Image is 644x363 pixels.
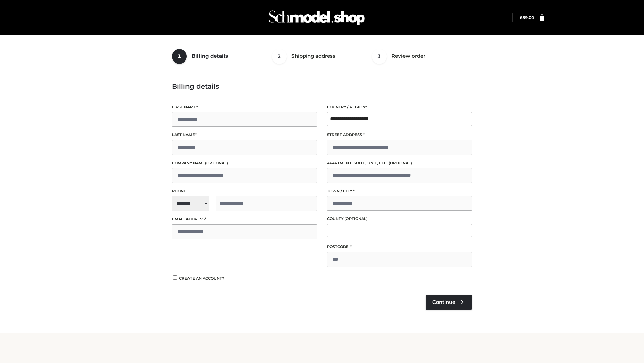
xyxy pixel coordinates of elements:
[327,104,472,110] label: Country / Region
[432,299,455,305] span: Continue
[327,160,472,166] label: Apartment, suite, unit, etc.
[172,132,317,138] label: Last name
[344,216,368,221] span: (optional)
[172,188,317,194] label: Phone
[520,15,534,20] bdi: 89.00
[327,244,472,250] label: Postcode
[172,104,317,110] label: First name
[327,188,472,194] label: Town / City
[520,15,522,20] span: £
[172,275,178,280] input: Create an account?
[520,15,534,20] a: £89.00
[172,160,317,166] label: Company name
[327,216,472,222] label: County
[172,216,317,223] label: Email address
[179,276,224,281] span: Create an account?
[426,295,472,310] a: Continue
[172,82,472,90] h3: Billing details
[266,4,367,31] img: Schmodel Admin 964
[205,161,228,165] span: (optional)
[327,132,472,138] label: Street address
[389,161,412,165] span: (optional)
